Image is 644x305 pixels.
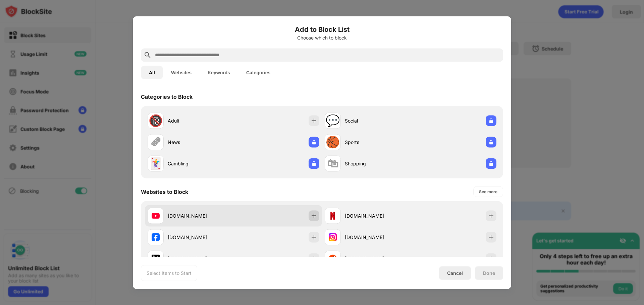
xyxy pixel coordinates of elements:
[345,234,411,241] div: [DOMAIN_NAME]
[200,66,238,79] button: Keywords
[326,114,340,128] div: 💬
[329,254,337,262] img: favicons
[144,51,152,59] img: search.svg
[152,233,160,241] img: favicons
[141,93,193,100] div: Categories to Block
[141,188,188,195] div: Websites to Block
[141,24,503,34] h6: Add to Block List
[327,157,338,170] div: 🛍
[168,255,233,262] div: [DOMAIN_NAME]
[168,139,233,146] div: News
[168,117,233,124] div: Adult
[345,117,411,124] div: Social
[152,254,160,262] img: favicons
[238,66,278,79] button: Categories
[345,139,411,146] div: Sports
[150,135,161,149] div: 🗞
[326,135,340,149] div: 🏀
[168,212,233,219] div: [DOMAIN_NAME]
[483,270,495,276] div: Done
[447,270,463,276] div: Cancel
[345,212,411,219] div: [DOMAIN_NAME]
[147,270,192,276] div: Select Items to Start
[329,233,337,241] img: favicons
[479,188,497,195] div: See more
[345,255,411,262] div: [DOMAIN_NAME]
[168,160,233,167] div: Gambling
[152,212,160,220] img: favicons
[345,160,411,167] div: Shopping
[141,66,163,79] button: All
[329,212,337,220] img: favicons
[149,114,163,128] div: 🔞
[163,66,200,79] button: Websites
[141,35,503,40] div: Choose which to block
[168,234,233,241] div: [DOMAIN_NAME]
[149,157,163,170] div: 🃏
